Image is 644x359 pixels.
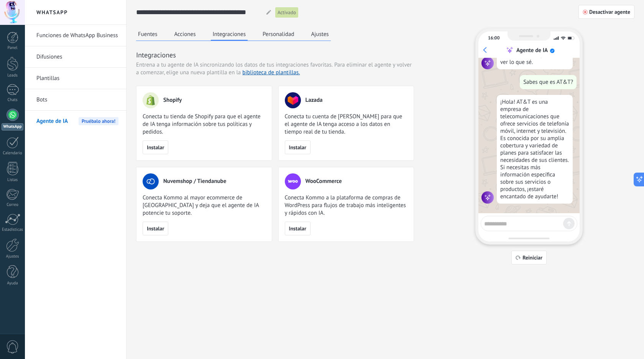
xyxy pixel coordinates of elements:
h3: Integraciones [136,50,414,60]
span: Conecta Kommo al mayor ecommerce de [GEOGRAPHIC_DATA] y deja que el agente de IA potencie tu sopo... [143,194,266,217]
div: Panel [2,46,24,51]
li: Bots [25,89,126,111]
span: Agente de IA [36,111,68,132]
li: Agente de IA [25,111,126,132]
span: Reiniciar [522,255,542,260]
span: Instalar [289,226,306,231]
div: Leads [2,73,24,78]
span: Shopify [163,96,182,104]
button: Instalar [143,140,168,154]
div: Ayuda [2,281,24,286]
a: Funciones de WhatsApp Business [36,25,118,46]
button: Fuentes [136,28,159,40]
div: Listas [2,178,24,183]
span: Lazada [306,96,323,104]
img: agent icon [481,191,494,204]
span: Conecta tu cuenta de [PERSON_NAME] para que el agente de IA tenga acceso a los datos en tiempo re... [285,113,408,136]
div: WhatsApp [2,123,23,131]
button: Desactivar agente [578,5,634,19]
div: Calendario [2,151,24,156]
span: Entrena a tu agente de IA sincronizando los datos de tus integraciones favoritas. [136,61,333,69]
div: Estadísticas [2,227,24,232]
li: Plantillas [25,68,126,89]
div: Correo [2,202,24,207]
button: Instalar [285,222,310,235]
span: Nuvemshop / Tiendanube [163,178,226,185]
button: Acciones [172,28,198,40]
span: Conecta Kommo a la plataforma de compras de WordPress para flujos de trabajo más inteligentes y r... [285,194,408,217]
a: biblioteca de plantillas. [242,69,300,76]
button: Integraciones [211,28,248,41]
div: Agente de IA [516,47,548,54]
a: Agente de IAPruébalo ahora! [36,111,118,132]
div: ¡Hola! AT&T es una empresa de telecomunicaciones que ofrece servicios de telefonía móvil, interne... [497,95,573,204]
img: agent icon [481,57,494,69]
li: Difusiones [25,46,126,68]
span: WooCommerce [306,178,342,185]
a: Plantillas [36,68,118,89]
div: Ajustes [2,254,24,259]
span: Instalar [147,226,164,231]
span: Pruébalo ahora! [79,117,118,125]
div: 16:00 [488,35,499,41]
span: Conecta tu tienda de Shopify para que el agente de IA tenga información sobre tus políticas y ped... [143,113,266,136]
button: Instalar [285,140,310,154]
span: Para eliminar el agente y volver a comenzar, elige una nueva plantilla en la [136,61,412,76]
a: Bots [36,89,118,111]
a: Difusiones [36,46,118,68]
div: Sabes que es AT&T? [520,75,577,89]
button: Ajustes [309,28,331,40]
span: Instalar [147,145,164,150]
li: Funciones de WhatsApp Business [25,25,126,46]
div: Chats [2,98,24,103]
span: Instalar [289,145,306,150]
button: Reiniciar [511,251,547,264]
span: Activado [278,9,296,16]
button: Instalar [143,222,168,235]
span: Desactivar agente [589,9,630,15]
button: Personalidad [261,28,296,40]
